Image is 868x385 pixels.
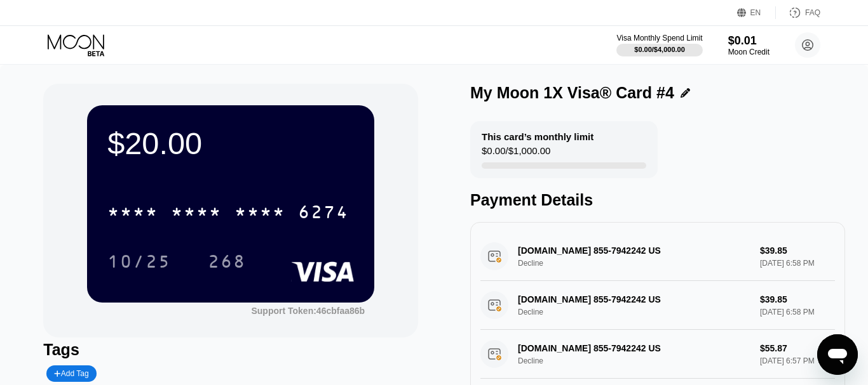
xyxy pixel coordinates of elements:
[208,253,246,273] div: 268
[98,245,180,277] div: 10/25
[251,306,365,316] div: Support Token:46cbfaa86b
[737,6,776,19] div: EN
[634,46,685,53] div: $0.00 / $4,000.00
[728,34,770,48] div: $0.01
[43,341,418,359] div: Tags
[198,245,255,277] div: 268
[470,84,674,102] div: My Moon 1X Visa® Card #4
[776,6,820,19] div: FAQ
[46,365,96,382] div: Add Tag
[298,204,349,224] div: 6274
[616,34,702,56] div: Visa Monthly Spend Limit$0.00/$4,000.00
[817,334,858,375] iframe: Button to launch messaging window
[616,34,702,42] div: Visa Monthly Spend Limit
[482,131,593,142] div: This card’s monthly limit
[107,126,354,161] div: $20.00
[728,48,770,56] div: Moon Credit
[482,145,550,162] div: $0.00 / $1,000.00
[251,306,365,316] div: Support Token: 46cbfaa86b
[728,34,770,56] div: $0.01Moon Credit
[54,369,88,378] div: Add Tag
[750,8,761,17] div: EN
[805,8,820,17] div: FAQ
[470,191,845,209] div: Payment Details
[107,253,171,273] div: 10/25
